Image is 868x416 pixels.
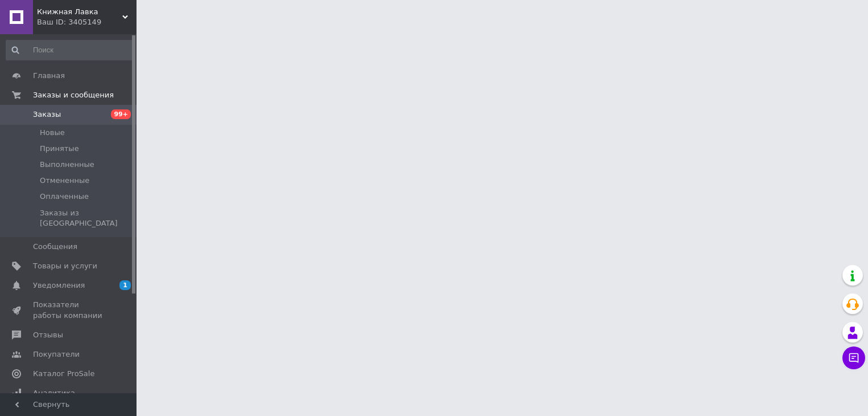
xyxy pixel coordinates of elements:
[33,261,97,271] span: Товары и услуги
[33,242,77,252] span: Сообщения
[33,280,85,291] span: Уведомления
[33,369,94,379] span: Каталог ProSale
[6,40,134,60] input: Поиск
[111,109,131,119] span: 99+
[119,280,131,290] span: 1
[33,109,61,120] span: Заказы
[33,349,80,360] span: Покупатели
[37,7,122,17] span: Книжная Лавка
[33,330,63,340] span: Отзывы
[40,160,94,170] span: Выполненные
[40,144,79,154] span: Принятые
[33,90,114,100] span: Заказы и сообщения
[40,128,65,138] span: Новые
[40,208,133,229] span: Заказы из [GEOGRAPHIC_DATA]
[33,388,75,398] span: Аналитика
[37,17,137,27] div: Ваш ID: 3405149
[40,191,89,202] span: Оплаченные
[842,346,865,369] button: Чат с покупателем
[33,300,105,320] span: Показатели работы компании
[40,176,89,186] span: Отмененные
[33,71,65,81] span: Главная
